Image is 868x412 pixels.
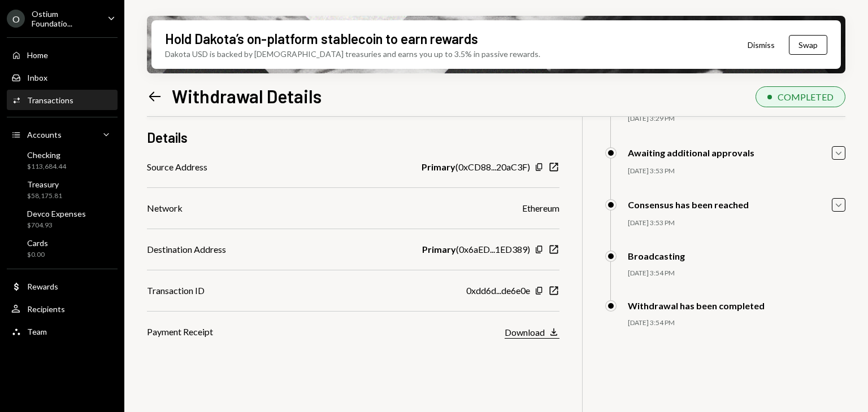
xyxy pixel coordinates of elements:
div: Payment Receipt [147,325,213,339]
div: Network [147,201,183,215]
a: Cards$0.00 [7,235,118,262]
a: Transactions [7,90,118,110]
div: $704.93 [27,221,86,230]
h3: Details [147,128,188,147]
div: Awaiting additional approvals [628,147,754,158]
div: Source Address [147,160,207,174]
b: Primary [422,243,456,256]
div: ( 0x6aED...1ED389 ) [422,243,530,256]
div: Home [27,50,48,60]
a: Team [7,321,118,341]
div: Hold Dakota’s on-platform stablecoin to earn rewards [165,29,478,48]
div: O [7,10,25,28]
div: Recipients [27,304,65,314]
a: Inbox [7,67,118,87]
div: Consensus has been reached [628,199,749,210]
div: 0xdd6d...de6e0e [466,284,530,297]
div: Rewards [27,282,58,291]
button: Download [505,326,559,339]
div: Devco Expenses [27,209,86,218]
div: ( 0xCD88...20aC3F ) [422,160,530,174]
div: Transaction ID [147,284,205,297]
a: Rewards [7,276,118,296]
div: Broadcasting [628,251,685,261]
div: Team [27,327,47,336]
div: $0.00 [27,250,48,260]
div: $58,175.81 [27,191,62,201]
div: Withdrawal has been completed [628,300,765,311]
a: Recipients [7,299,118,319]
div: [DATE] 3:54 PM [628,269,845,278]
div: Download [505,327,545,338]
div: Inbox [27,73,47,82]
h1: Withdrawal Details [172,85,322,107]
button: Swap [789,35,827,55]
div: Accounts [27,130,62,139]
div: Dakota USD is backed by [DEMOGRAPHIC_DATA] treasuries and earns you up to 3.5% in passive rewards. [165,48,540,60]
div: Destination Address [147,243,226,256]
div: Checking [27,150,66,160]
div: [DATE] 3:29 PM [628,114,845,124]
div: [DATE] 3:53 PM [628,218,845,228]
div: Ethereum [522,201,559,215]
div: Ostium Foundatio... [32,9,98,28]
a: Accounts [7,124,118,144]
div: $113,684.44 [27,162,66,172]
div: Cards [27,238,48,248]
b: Primary [422,160,455,174]
a: Devco Expenses$704.93 [7,205,118,233]
div: Treasury [27,179,62,189]
a: Treasury$58,175.81 [7,176,118,203]
button: Dismiss [734,32,789,58]
a: Checking$113,684.44 [7,147,118,174]
div: [DATE] 3:53 PM [628,166,845,176]
div: [DATE] 3:54 PM [628,318,845,328]
div: Transactions [27,95,73,105]
div: COMPLETED [778,91,834,102]
a: Home [7,45,118,65]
